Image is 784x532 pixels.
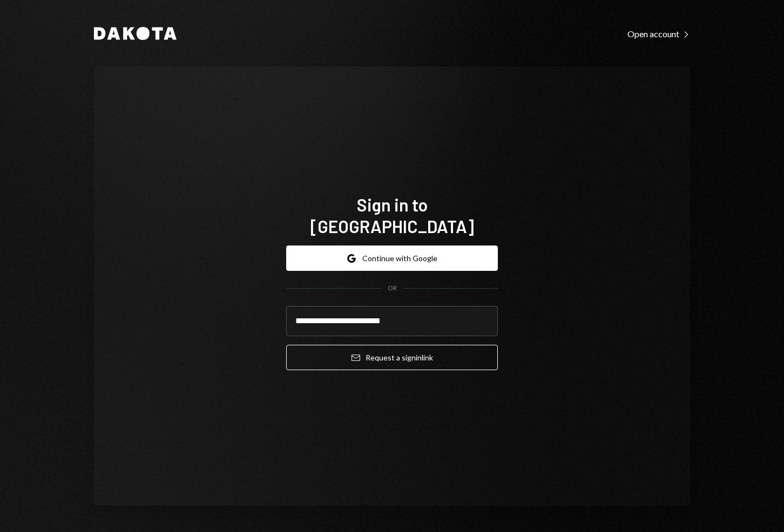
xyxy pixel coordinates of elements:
[627,29,690,39] div: Open account
[627,28,690,39] a: Open account
[388,284,397,293] div: OR
[286,245,498,271] button: Continue with Google
[286,194,498,237] h1: Sign in to [GEOGRAPHIC_DATA]
[286,345,498,370] button: Request a signinlink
